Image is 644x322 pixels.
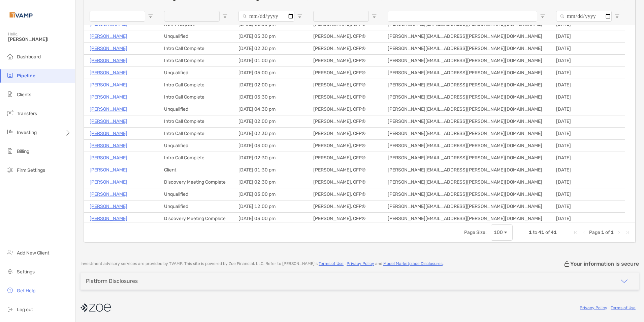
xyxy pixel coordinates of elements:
[624,230,630,235] div: Last Page
[8,3,34,27] img: Zoe Logo
[90,190,127,198] a: [PERSON_NAME]
[464,230,487,235] div: Page Size:
[6,305,14,313] img: logout icon
[90,56,127,65] a: [PERSON_NAME]
[90,141,127,150] a: [PERSON_NAME]
[551,79,625,91] div: [DATE]
[551,55,625,66] div: [DATE]
[297,14,302,19] button: Open Filter Menu
[90,81,127,89] a: [PERSON_NAME]
[6,109,14,117] img: transfers icon
[6,267,14,275] img: settings icon
[382,55,551,66] div: [PERSON_NAME][EMAIL_ADDRESS][PERSON_NAME][DOMAIN_NAME]
[159,200,233,212] div: Unqualified
[80,300,111,315] img: company logo
[382,140,551,152] div: [PERSON_NAME][EMAIL_ADDRESS][PERSON_NAME][DOMAIN_NAME]
[308,140,382,152] div: [PERSON_NAME], CFP®
[308,30,382,42] div: [PERSON_NAME], CFP®
[6,166,14,174] img: firm-settings icon
[233,152,308,164] div: [DATE] 02:30 pm
[382,213,551,224] div: [PERSON_NAME][EMAIL_ADDRESS][PERSON_NAME][DOMAIN_NAME]
[233,188,308,200] div: [DATE] 03:00 pm
[17,73,35,79] span: Pipeline
[90,11,145,22] input: Name Filter Input
[382,91,551,103] div: [PERSON_NAME][EMAIL_ADDRESS][PERSON_NAME][DOMAIN_NAME]
[308,213,382,224] div: [PERSON_NAME], CFP®
[90,214,127,223] a: [PERSON_NAME]
[382,79,551,91] div: [PERSON_NAME][EMAIL_ADDRESS][PERSON_NAME][DOMAIN_NAME]
[529,230,532,235] span: 1
[611,305,636,310] a: Terms of Use
[382,200,551,212] div: [PERSON_NAME][EMAIL_ADDRESS][PERSON_NAME][DOMAIN_NAME]
[233,103,308,115] div: [DATE] 04:30 pm
[601,230,604,235] span: 1
[159,188,233,200] div: Unqualified
[382,67,551,79] div: [PERSON_NAME][EMAIL_ADDRESS][PERSON_NAME][DOMAIN_NAME]
[382,176,551,188] div: [PERSON_NAME][EMAIL_ADDRESS][PERSON_NAME][DOMAIN_NAME]
[308,176,382,188] div: [PERSON_NAME], CFP®
[90,154,127,162] a: [PERSON_NAME]
[90,202,127,211] a: [PERSON_NAME]
[159,79,233,91] div: Intro Call Complete
[159,128,233,139] div: Intro Call Complete
[382,115,551,127] div: [PERSON_NAME][EMAIL_ADDRESS][PERSON_NAME][DOMAIN_NAME]
[308,164,382,176] div: [PERSON_NAME], CFP®
[17,92,31,98] span: Clients
[159,164,233,176] div: Client
[614,14,620,19] button: Open Filter Menu
[6,90,14,98] img: clients icon
[551,103,625,115] div: [DATE]
[233,55,308,66] div: [DATE] 01:00 pm
[86,278,138,284] div: Platform Disclosures
[372,14,377,19] button: Open Filter Menu
[6,248,14,257] img: add_new_client icon
[90,129,127,138] a: [PERSON_NAME]
[90,69,127,77] a: [PERSON_NAME]
[589,230,600,235] span: Page
[90,32,127,41] p: [PERSON_NAME]
[308,67,382,79] div: [PERSON_NAME], CFP®
[533,230,537,235] span: to
[551,30,625,42] div: [DATE]
[233,43,308,54] div: [DATE] 02:30 pm
[233,30,308,42] div: [DATE] 05:30 pm
[308,115,382,127] div: [PERSON_NAME], CFP®
[538,230,544,235] span: 41
[90,117,127,126] a: [PERSON_NAME]
[17,54,41,60] span: Dashboard
[233,79,308,91] div: [DATE] 02:00 pm
[551,91,625,103] div: [DATE]
[620,277,628,285] img: icon arrow
[233,176,308,188] div: [DATE] 02:30 pm
[17,111,37,116] span: Transfers
[551,115,625,127] div: [DATE]
[570,261,639,267] p: Your information is secure
[159,152,233,164] div: Intro Call Complete
[233,164,308,176] div: [DATE] 01:30 pm
[80,261,444,266] p: Investment advisory services are provided by TVAMP . This site is powered by Zoe Financial, LLC. ...
[17,307,33,313] span: Log out
[6,286,14,294] img: get-help icon
[382,188,551,200] div: [PERSON_NAME][EMAIL_ADDRESS][PERSON_NAME][DOMAIN_NAME]
[222,14,228,19] button: Open Filter Menu
[17,250,49,256] span: Add New Client
[573,230,578,235] div: First Page
[90,44,127,53] a: [PERSON_NAME]
[580,305,607,310] a: Privacy Policy
[611,230,614,235] span: 1
[233,140,308,152] div: [DATE] 03:00 pm
[159,115,233,127] div: Intro Call Complete
[382,164,551,176] div: [PERSON_NAME][EMAIL_ADDRESS][PERSON_NAME][DOMAIN_NAME]
[90,178,127,186] a: [PERSON_NAME]
[551,128,625,139] div: [DATE]
[382,43,551,54] div: [PERSON_NAME][EMAIL_ADDRESS][PERSON_NAME][DOMAIN_NAME]
[551,140,625,152] div: [DATE]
